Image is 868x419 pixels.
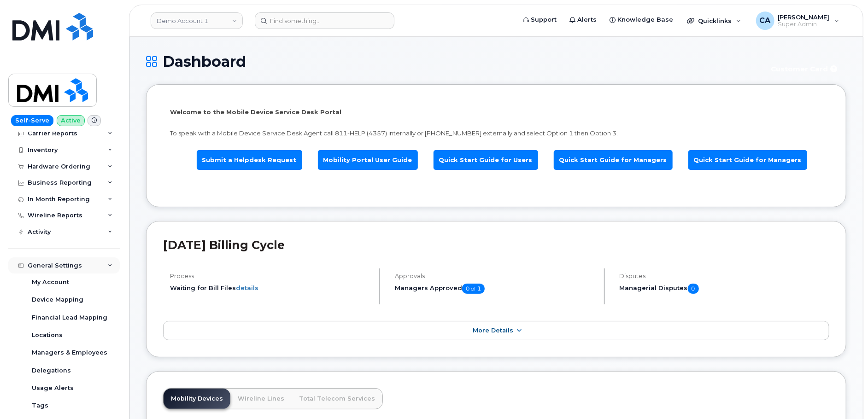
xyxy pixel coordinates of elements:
[230,389,292,409] a: Wireline Lines
[434,150,538,170] a: Quick Start Guide for Users
[236,284,258,291] a: details
[763,61,846,77] button: Customer Card
[395,284,596,294] h5: Managers Approved
[164,389,230,409] a: Mobility Devices
[620,273,829,279] h4: Disputes
[170,284,371,292] li: Waiting for Bill Files
[688,150,807,170] a: Quick Start Guide for Managers
[395,273,596,279] h4: Approvals
[688,284,699,294] span: 0
[554,150,673,170] a: Quick Start Guide for Managers
[170,273,371,279] h4: Process
[292,389,382,409] a: Total Telecom Services
[462,284,485,294] span: 0 of 1
[170,129,822,138] p: To speak with a Mobile Device Service Desk Agent call 811-HELP (4357) internally or [PHONE_NUMBER...
[170,108,822,116] p: Welcome to the Mobile Device Service Desk Portal
[620,284,829,294] h5: Managerial Disputes
[163,238,829,252] h2: [DATE] Billing Cycle
[318,150,418,170] a: Mobility Portal User Guide
[146,53,759,70] h1: Dashboard
[473,327,513,334] span: More Details
[197,150,302,170] a: Submit a Helpdesk Request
